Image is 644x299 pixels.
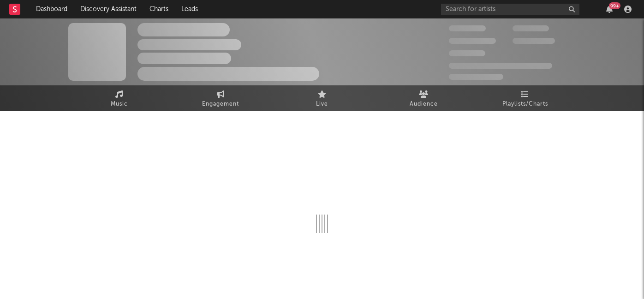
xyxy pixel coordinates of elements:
span: 100,000 [513,25,549,31]
span: 300,000 [449,25,486,31]
a: Live [271,85,373,111]
span: Audience [410,99,438,110]
a: Audience [373,85,474,111]
span: Engagement [202,99,239,110]
span: Music [111,99,128,110]
span: Playlists/Charts [502,99,548,110]
div: 99 + [609,2,620,9]
button: 99+ [606,6,613,13]
span: Jump Score: 85.0 [449,74,503,80]
span: 1,000,000 [513,38,555,44]
span: 100,000 [449,50,485,56]
a: Engagement [170,85,271,111]
span: 50,000,000 [449,38,496,44]
input: Search for artists [441,4,579,15]
span: 50,000,000 Monthly Listeners [449,63,552,69]
span: Live [316,99,328,110]
a: Music [68,85,170,111]
a: Playlists/Charts [474,85,576,111]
